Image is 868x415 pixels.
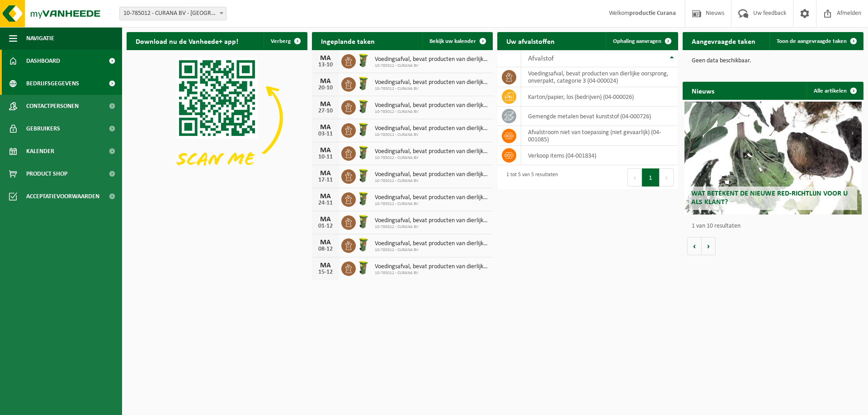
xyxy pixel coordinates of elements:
[312,32,384,50] h2: Ingeplande taken
[26,185,99,208] span: Acceptatievoorwaarden
[127,50,307,186] img: Download de VHEPlus App
[687,237,702,255] button: Vorige
[316,108,335,114] div: 27-10
[692,223,859,229] p: 1 van 10 resultaten
[613,38,661,44] span: Ophaling aanvragen
[502,168,558,187] div: 1 tot 5 van 5 resultaten
[356,168,371,183] img: WB-0060-HPE-GN-50
[683,32,764,50] h2: Aangevraagde taken
[316,246,335,252] div: 08-12
[316,55,335,62] div: MA
[316,262,335,269] div: MA
[807,82,863,100] a: Alle artikelen
[375,109,488,115] span: 10-785012 - CURANA BV
[375,217,488,224] span: Voedingsafval, bevat producten van dierlijke oorsprong, onverpakt, categorie 3
[497,32,564,50] h2: Uw afvalstoffen
[316,124,335,131] div: MA
[684,102,862,214] a: Wat betekent de nieuwe RED-richtlijn voor u als klant?
[26,95,79,117] span: Contactpersonen
[629,10,676,17] strong: productie Curana
[375,63,488,69] span: 10-785012 - CURANA BV
[316,170,335,177] div: MA
[26,140,54,163] span: Kalender
[356,260,371,275] img: WB-0060-HPE-GN-50
[316,78,335,85] div: MA
[375,56,488,63] span: Voedingsafval, bevat producten van dierlijke oorsprong, onverpakt, categorie 3
[375,224,488,230] span: 10-785012 - CURANA BV
[692,58,854,64] p: Geen data beschikbaar.
[316,101,335,108] div: MA
[271,38,291,44] span: Verberg
[375,86,488,92] span: 10-785012 - CURANA BV
[316,269,335,275] div: 15-12
[521,67,678,87] td: voedingsafval, bevat producten van dierlijke oorsprong, onverpakt, categorie 3 (04-000024)
[26,27,54,50] span: Navigatie
[119,7,226,20] span: 10-785012 - CURANA BV - ARDOOIE
[356,145,371,160] img: WB-0060-HPE-GN-50
[375,132,488,138] span: 10-785012 - CURANA BV
[26,72,79,95] span: Bedrijfsgegevens
[375,171,488,178] span: Voedingsafval, bevat producten van dierlijke oorsprong, onverpakt, categorie 3
[316,147,335,154] div: MA
[356,191,371,206] img: WB-0060-HPE-GN-50
[691,190,848,206] span: Wat betekent de nieuwe RED-richtlijn voor u als klant?
[26,117,60,140] span: Gebruikers
[264,32,307,50] button: Verberg
[521,146,678,165] td: verkoop items (04-001834)
[316,131,335,137] div: 03-11
[375,247,488,253] span: 10-785012 - CURANA BV
[375,155,488,161] span: 10-785012 - CURANA BV
[375,201,488,207] span: 10-785012 - CURANA BV
[375,270,488,276] span: 10-785012 - CURANA BV
[316,193,335,200] div: MA
[375,194,488,201] span: Voedingsafval, bevat producten van dierlijke oorsprong, onverpakt, categorie 3
[606,32,677,50] a: Ophaling aanvragen
[26,50,60,72] span: Dashboard
[356,214,371,229] img: WB-0060-HPE-GN-50
[683,82,723,99] h2: Nieuws
[375,263,488,270] span: Voedingsafval, bevat producten van dierlijke oorsprong, onverpakt, categorie 3
[120,7,226,20] span: 10-785012 - CURANA BV - ARDOOIE
[127,32,247,50] h2: Download nu de Vanheede+ app!
[316,177,335,183] div: 17-11
[356,53,371,68] img: WB-0060-HPE-GN-50
[528,55,554,62] span: Afvalstof
[316,154,335,160] div: 10-11
[356,122,371,137] img: WB-0060-HPE-GN-50
[642,168,660,187] button: 1
[316,85,335,91] div: 20-10
[356,237,371,252] img: WB-0060-HPE-GN-50
[627,168,642,187] button: Previous
[356,76,371,91] img: WB-0060-HPE-GN-50
[375,79,488,86] span: Voedingsafval, bevat producten van dierlijke oorsprong, onverpakt, categorie 3
[521,107,678,126] td: gemengde metalen bevat kunststof (04-000726)
[375,240,488,247] span: Voedingsafval, bevat producten van dierlijke oorsprong, onverpakt, categorie 3
[375,125,488,132] span: Voedingsafval, bevat producten van dierlijke oorsprong, onverpakt, categorie 3
[702,237,716,255] button: Volgende
[375,102,488,109] span: Voedingsafval, bevat producten van dierlijke oorsprong, onverpakt, categorie 3
[316,200,335,206] div: 24-11
[777,38,847,44] span: Toon de aangevraagde taken
[521,126,678,146] td: afvalstroom niet van toepassing (niet gevaarlijk) (04-001085)
[356,99,371,114] img: WB-0060-HPE-GN-50
[521,87,678,107] td: karton/papier, los (bedrijven) (04-000026)
[316,62,335,68] div: 13-10
[316,223,335,229] div: 01-12
[375,148,488,155] span: Voedingsafval, bevat producten van dierlijke oorsprong, onverpakt, categorie 3
[316,216,335,223] div: MA
[660,168,674,187] button: Next
[429,38,476,44] span: Bekijk uw kalender
[316,239,335,246] div: MA
[422,32,492,50] a: Bekijk uw kalender
[26,163,67,185] span: Product Shop
[375,178,488,184] span: 10-785012 - CURANA BV
[769,32,863,50] a: Toon de aangevraagde taken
